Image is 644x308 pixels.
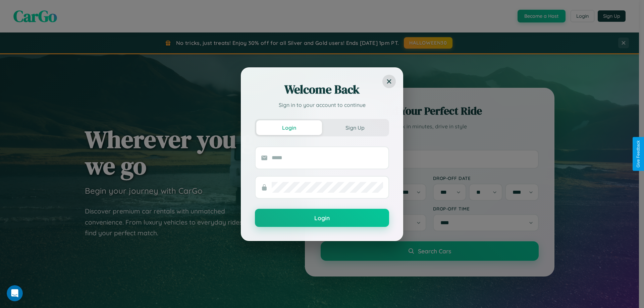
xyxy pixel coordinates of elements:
[255,209,389,227] button: Login
[322,120,388,135] button: Sign Up
[255,81,389,98] h2: Welcome Back
[255,101,389,109] p: Sign in to your account to continue
[256,120,322,135] button: Login
[7,285,23,301] iframe: Intercom live chat
[636,140,641,168] div: Give Feedback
